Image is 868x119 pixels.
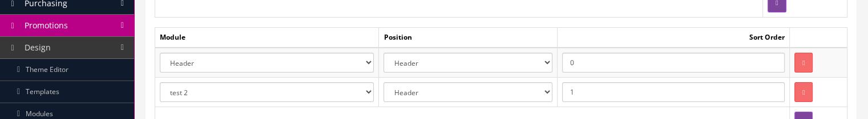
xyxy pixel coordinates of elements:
[562,53,785,73] input: Sort Order
[25,20,68,31] span: Promotions
[379,28,558,48] td: Position
[562,82,785,102] input: Sort Order
[25,42,51,53] span: Design
[558,28,790,48] td: Sort Order
[155,28,379,48] td: Module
